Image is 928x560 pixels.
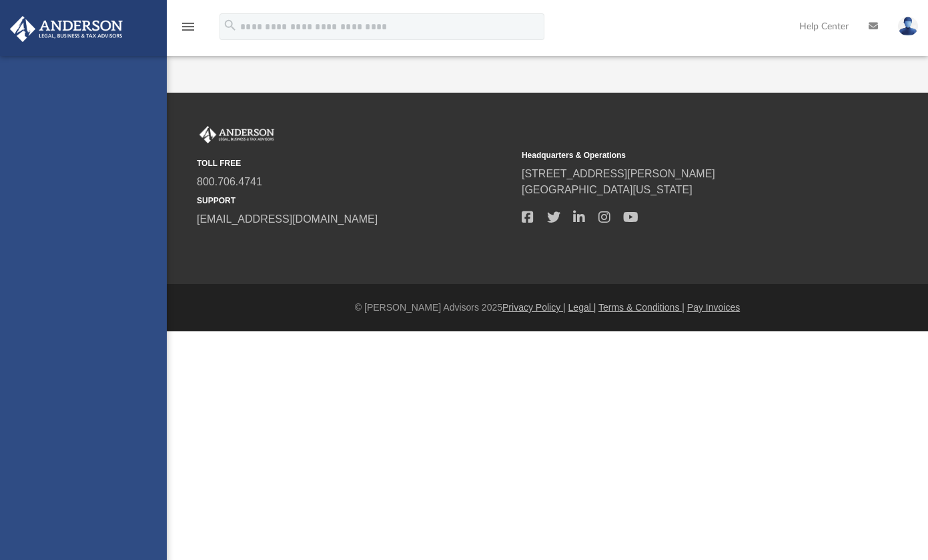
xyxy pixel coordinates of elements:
i: menu [180,19,196,35]
img: User Pic [898,17,918,36]
small: SUPPORT [197,195,512,207]
a: [GEOGRAPHIC_DATA][US_STATE] [522,184,692,195]
a: 800.706.4741 [197,176,262,187]
i: search [223,18,238,33]
a: Terms & Conditions | [598,302,684,313]
div: © [PERSON_NAME] Advisors 2025 [167,301,928,315]
a: Privacy Policy | [502,302,566,313]
img: Anderson Advisors Platinum Portal [6,16,127,42]
img: Anderson Advisors Platinum Portal [197,126,277,143]
a: [EMAIL_ADDRESS][DOMAIN_NAME] [197,213,378,225]
small: TOLL FREE [197,157,512,169]
a: Pay Invoices [687,302,740,313]
small: Headquarters & Operations [522,149,837,161]
a: [STREET_ADDRESS][PERSON_NAME] [522,168,715,179]
a: menu [180,25,196,35]
a: Legal | [568,302,596,313]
